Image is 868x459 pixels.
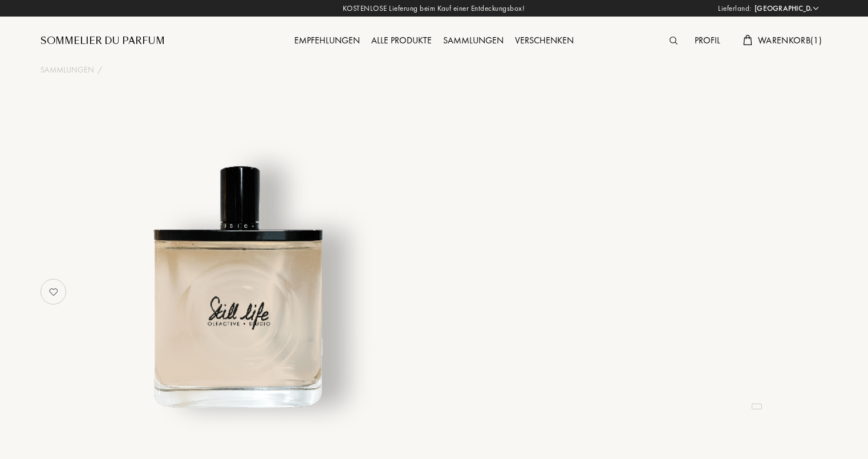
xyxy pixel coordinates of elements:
[509,34,579,49] div: Verschenken
[718,3,752,14] span: Lieferland:
[743,35,752,45] img: cart.svg
[437,34,509,46] a: Sammlungen
[40,64,94,76] a: Sammlungen
[758,34,822,46] span: Warenkorb ( 1 )
[289,34,366,49] div: Empfehlungen
[689,34,726,49] div: Profil
[689,34,726,46] a: Profil
[509,34,579,46] a: Verschenken
[96,145,379,428] img: undefined undefined
[437,34,509,49] div: Sammlungen
[42,280,65,303] img: no_like_p.png
[289,34,366,46] a: Empfehlungen
[670,37,678,45] img: search_icn.svg
[366,34,437,49] div: Alle Produkte
[366,34,437,46] a: Alle Produkte
[40,34,165,48] a: Sommelier du Parfum
[98,64,102,76] div: /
